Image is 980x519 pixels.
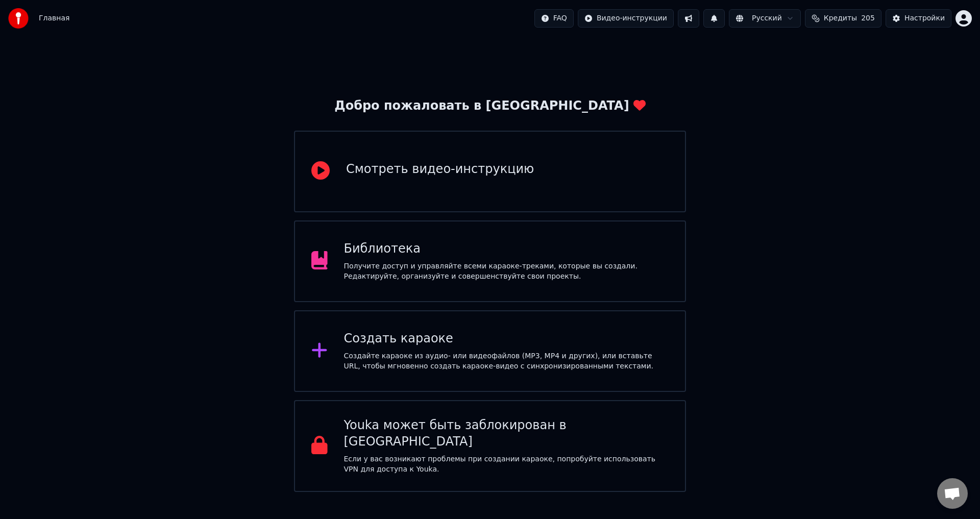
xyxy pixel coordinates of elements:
div: Библиотека [344,241,669,257]
div: Получите доступ и управляйте всеми караоке-треками, которые вы создали. Редактируйте, организуйте... [344,261,669,282]
div: Настройки [904,13,945,23]
img: youka [8,8,29,29]
div: Создать караоке [344,331,669,347]
p: Если у вас возникают проблемы при создании караоке, попробуйте использовать VPN для доступа к Youka. [344,454,669,475]
div: Смотреть видео-инструкцию [346,161,534,178]
button: FAQ [534,9,574,28]
span: Кредиты [824,13,857,23]
div: Добро пожаловать в [GEOGRAPHIC_DATA] [334,98,645,114]
nav: breadcrumb [39,13,69,23]
div: Открытый чат [937,478,968,509]
button: Видео-инструкции [578,9,674,28]
div: Создайте караоке из аудио- или видеофайлов (MP3, MP4 и других), или вставьте URL, чтобы мгновенно... [344,351,669,372]
div: Youka может быть заблокирован в [GEOGRAPHIC_DATA] [344,417,669,450]
button: Настройки [886,9,951,28]
span: 205 [861,13,875,23]
button: Кредиты205 [805,9,881,28]
span: Главная [39,13,69,23]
